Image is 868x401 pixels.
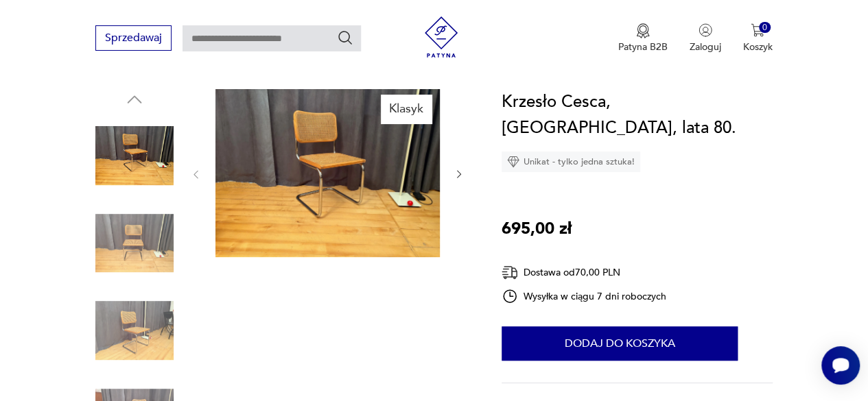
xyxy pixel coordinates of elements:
button: Patyna B2B [618,23,668,53]
div: Dostawa od 70,00 PLN [502,264,666,281]
button: 0Koszyk [743,23,773,53]
img: Zdjęcie produktu Krzesło Cesca, Włochy, lata 80. [215,89,440,257]
img: Ikonka użytkownika [699,23,712,37]
button: Zaloguj [690,23,721,53]
img: Ikona diamentu [507,156,519,168]
p: Koszyk [743,40,773,53]
a: Sprzedawaj [95,34,172,44]
a: Ikona medaluPatyna B2B [618,23,668,53]
p: Zaloguj [690,40,721,53]
button: Sprzedawaj [95,25,172,51]
div: Unikat - tylko jedna sztuka! [502,151,640,172]
img: Ikona koszyka [751,23,764,37]
div: 0 [759,22,771,34]
img: Ikona medalu [636,23,650,38]
button: Dodaj do koszyka [502,326,738,361]
iframe: Smartsupp widget button [821,346,860,385]
div: Klasyk [381,95,432,123]
img: Zdjęcie produktu Krzesło Cesca, Włochy, lata 80. [95,117,174,195]
p: 695,00 zł [502,216,572,242]
img: Ikona dostawy [502,264,518,281]
button: Szukaj [337,29,353,46]
p: Patyna B2B [618,40,668,53]
h1: Krzesło Cesca, [GEOGRAPHIC_DATA], lata 80. [502,89,773,141]
div: Wysyłka w ciągu 7 dni roboczych [502,288,666,304]
img: Zdjęcie produktu Krzesło Cesca, Włochy, lata 80. [95,204,174,282]
img: Patyna - sklep z meblami i dekoracjami vintage [421,16,462,58]
img: Zdjęcie produktu Krzesło Cesca, Włochy, lata 80. [95,291,174,369]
